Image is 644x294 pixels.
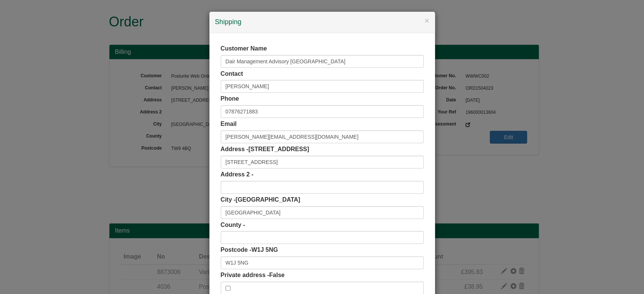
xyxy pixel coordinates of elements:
label: Customer Name [221,44,267,53]
label: Address - [221,145,309,154]
label: Postcode - [221,246,278,254]
h4: Shipping [215,17,429,27]
span: [GEOGRAPHIC_DATA] [236,196,300,203]
label: Email [221,120,237,129]
label: Address 2 - [221,170,254,179]
span: False [269,272,284,278]
label: City - [221,196,300,204]
label: Private address - [221,271,285,280]
label: Contact [221,70,243,78]
span: [STREET_ADDRESS] [248,146,309,152]
span: W1J 5NG [251,247,278,253]
label: Phone [221,95,239,103]
label: County - [221,221,245,230]
button: × [424,17,429,24]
